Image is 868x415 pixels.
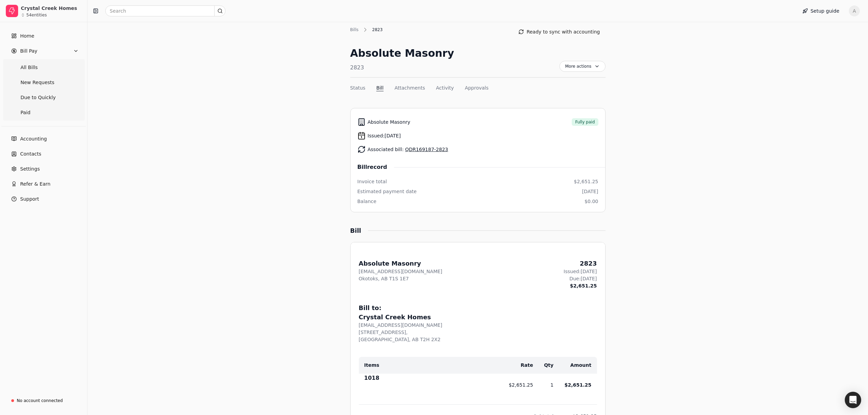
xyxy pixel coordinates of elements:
[3,132,84,146] a: Accounting
[20,32,34,40] span: Home
[350,226,368,235] div: Bill
[357,163,394,171] span: Bill record
[559,61,606,72] button: More actions
[20,165,40,173] span: Settings
[357,178,387,185] div: Invoice total
[3,177,84,191] button: Refer & Earn
[376,84,383,92] button: Bill
[513,26,606,37] button: Ready to sync with accounting
[554,374,597,396] td: $2,651.25
[849,5,860,16] button: A
[3,192,84,206] button: Support
[350,84,366,92] button: Status
[564,268,597,275] div: Issued: [DATE]
[21,109,30,116] span: Paid
[564,282,597,290] div: $2,651.25
[20,196,39,203] span: Support
[21,94,56,101] span: Due to Quickly
[564,259,597,268] div: 2823
[17,398,63,404] div: No account connected
[584,198,598,205] div: $0.00
[359,322,597,329] div: [EMAIL_ADDRESS][DOMAIN_NAME]
[564,275,597,282] div: Due: [DATE]
[359,312,597,322] div: Crystal Creek Homes
[436,84,454,92] button: Activity
[20,150,41,158] span: Contacts
[405,147,448,152] a: QDR169187-2823
[26,13,47,17] div: 54 entities
[357,188,417,195] div: Estimated payment date
[533,357,554,374] th: Qty
[4,106,83,119] a: Paid
[369,27,386,33] div: 2823
[3,29,84,43] a: Home
[20,48,37,55] span: Bill Pay
[21,79,54,86] span: New Requests
[3,394,84,407] a: No account connected
[368,146,448,153] span: Associated bill:
[359,268,443,275] div: [EMAIL_ADDRESS][DOMAIN_NAME]
[350,64,454,72] div: 2823
[498,374,533,396] td: $2,651.25
[554,357,597,374] th: Amount
[368,119,410,126] span: Absolute Masonry
[350,27,362,33] div: Bills
[394,84,425,92] button: Attachments
[359,259,443,268] div: Absolute Masonry
[21,64,38,71] span: All Bills
[359,336,597,343] div: [GEOGRAPHIC_DATA], AB T2H 2X2
[357,198,377,205] div: Balance
[465,84,488,92] button: Approvals
[350,45,454,61] div: Absolute Masonry
[797,5,845,16] button: Setup guide
[364,374,498,385] div: 1018
[3,44,84,58] button: Bill Pay
[20,135,47,143] span: Accounting
[368,132,401,139] span: Issued: [DATE]
[533,374,554,396] td: 1
[4,76,83,89] a: New Requests
[4,91,83,104] a: Due to Quickly
[350,26,386,33] nav: Breadcrumb
[575,119,595,125] span: Fully paid
[359,303,597,312] div: Bill to:
[21,5,81,12] div: Crystal Creek Homes
[4,61,83,74] a: All Bills
[359,275,443,282] div: Okotoks, AB T1S 1E7
[359,329,597,336] div: [STREET_ADDRESS],
[574,178,598,185] div: $2,651.25
[20,180,51,188] span: Refer & Earn
[498,357,533,374] th: Rate
[3,162,84,176] a: Settings
[105,5,226,16] input: Search
[845,392,861,408] div: Open Intercom Messenger
[3,147,84,161] a: Contacts
[359,357,498,374] th: Items
[582,188,598,195] div: [DATE]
